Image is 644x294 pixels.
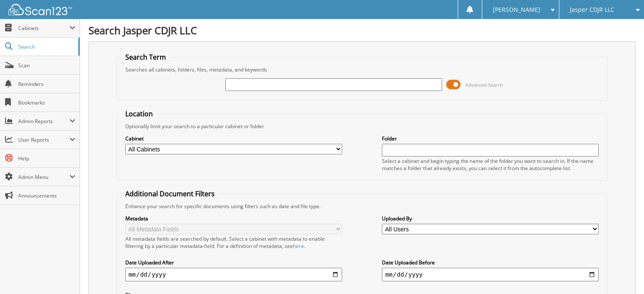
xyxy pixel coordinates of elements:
[382,259,599,266] label: Date Uploaded Before
[18,136,69,143] span: User Reports
[8,4,72,15] img: scan123-logo-white.svg
[121,66,603,73] div: Searches all cabinets, folders, files, metadata, and keywords
[570,7,614,12] span: Jasper CDJR LLC
[125,135,342,142] label: Cabinet
[382,157,599,172] div: Select a cabinet and begin typing the name of the folder you want to search in. If the name match...
[18,25,69,32] span: Cabinets
[18,155,75,162] span: Help
[382,268,599,281] input: end
[18,173,69,181] span: Admin Menu
[465,82,503,88] span: Advanced Search
[18,80,75,88] span: Reminders
[125,268,342,281] input: start
[125,259,342,266] label: Date Uploaded After
[382,135,599,142] label: Folder
[121,52,170,62] legend: Search Term
[121,123,603,130] div: Optionally limit your search to a particular cabinet or folder
[125,235,342,250] div: All metadata fields are searched by default. Select a cabinet with metadata to enable filtering b...
[18,118,69,125] span: Admin Reports
[121,203,603,210] div: Enhance your search for specific documents using filters such as date and file type.
[18,43,74,50] span: Search
[88,23,636,37] h1: Search Jasper CDJR LLC
[18,192,75,199] span: Announcements
[121,109,157,118] legend: Location
[18,99,75,106] span: Bookmarks
[382,215,599,222] label: Uploaded By
[121,189,219,198] legend: Additional Document Filters
[18,62,75,69] span: Scan
[293,242,304,250] a: here
[493,7,540,12] span: [PERSON_NAME]
[125,215,342,222] label: Metadata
